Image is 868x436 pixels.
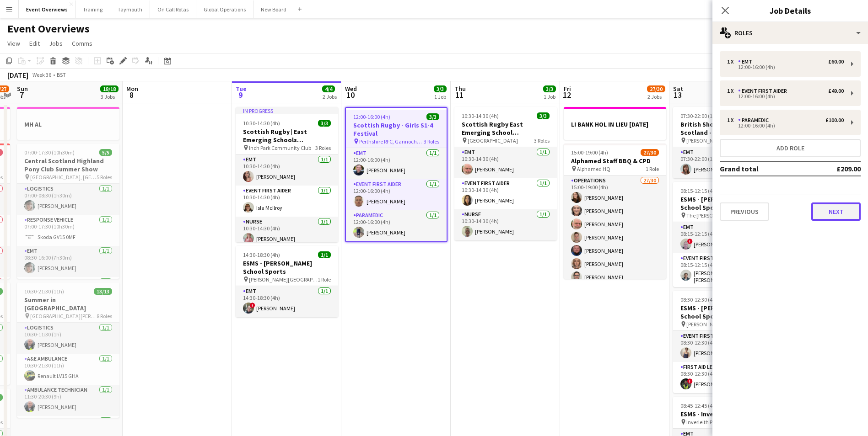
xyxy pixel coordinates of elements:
[17,354,119,385] app-card-role: A&E Ambulance1/110:30-21:30 (11h)Renault LV15 GHA
[30,174,97,181] span: [GEOGRAPHIC_DATA], [GEOGRAPHIC_DATA]
[318,120,331,127] span: 3/3
[680,187,717,194] span: 08:15-12:15 (4h)
[126,85,138,93] span: Mon
[673,253,776,287] app-card-role: Event First Aider1/108:15-12:15 (4h)[PERSON_NAME] [PERSON_NAME]
[544,93,555,100] div: 1 Job
[543,85,556,92] span: 3/3
[359,138,424,145] span: Perthshire RFC, Gannochy Sports Pavilion
[150,0,196,18] button: On Call Rotas
[236,85,247,93] span: Tue
[454,147,557,178] app-card-role: EMT1/110:30-14:30 (4h)[PERSON_NAME]
[646,165,659,172] span: 1 Role
[712,22,868,44] div: Roles
[100,85,119,92] span: 18/18
[454,209,557,240] app-card-role: Nurse1/110:30-14:30 (4h)[PERSON_NAME]
[17,184,119,215] app-card-role: Logistics1/107:00-08:30 (1h30m)[PERSON_NAME]
[673,222,776,253] app-card-role: EMT1/108:15-12:15 (4h)![PERSON_NAME]
[673,291,776,393] div: 08:30-12:30 (4h)2/2ESMS - [PERSON_NAME] School Sports [PERSON_NAME][GEOGRAPHIC_DATA]2 RolesEvent ...
[468,137,518,144] span: [GEOGRAPHIC_DATA]
[434,93,446,100] div: 1 Job
[828,58,844,65] div: £60.00
[537,112,550,119] span: 3/3
[97,174,112,181] span: 5 Roles
[686,212,753,219] span: The [PERSON_NAME][GEOGRAPHIC_DATA]
[110,0,150,18] button: Taymouth
[727,117,738,123] div: 1 x
[236,246,338,317] app-job-card: 14:30-18:30 (4h)1/1ESMS - [PERSON_NAME] School Sports [PERSON_NAME][GEOGRAPHIC_DATA]1 RoleEMT1/11...
[727,58,738,65] div: 1 x
[17,144,119,279] div: 07:00-17:30 (10h30m)5/5Central Scotland Highland Pony Club Summer Show [GEOGRAPHIC_DATA], [GEOGRA...
[453,90,466,100] span: 11
[17,107,119,140] app-job-card: MH AL
[673,182,776,287] app-job-card: 08:15-12:15 (4h)2/2ESMS - [PERSON_NAME] School Sports The [PERSON_NAME][GEOGRAPHIC_DATA]2 RolesEM...
[673,410,776,418] h3: ESMS - Inverleith
[16,90,28,100] span: 7
[727,88,738,94] div: 1 x
[353,113,390,120] span: 12:00-16:00 (4h)
[236,186,338,217] app-card-role: Event First Aider1/110:30-14:30 (4h)Isla McIlroy
[253,0,294,18] button: New Board
[564,144,666,279] div: 15:00-19:00 (4h)27/30Alphamed Staff BBQ & CPD Alphamed HQ1 RoleOperations27/3015:00-19:00 (4h)[PE...
[323,93,337,100] div: 2 Jobs
[94,288,112,295] span: 13/13
[125,90,138,100] span: 8
[236,154,338,186] app-card-role: EMT1/110:30-14:30 (4h)[PERSON_NAME]
[17,385,119,416] app-card-role: Ambulance Technician1/111:30-20:30 (9h)[PERSON_NAME]
[454,120,557,137] h3: Scottish Rugby East Emerging School Championships | Meggetland
[344,90,357,100] span: 10
[68,37,96,49] a: Comms
[434,85,447,92] span: 3/3
[686,321,753,328] span: [PERSON_NAME][GEOGRAPHIC_DATA]
[72,39,92,48] span: Comms
[712,5,868,16] h3: Job Details
[249,276,318,283] span: [PERSON_NAME][GEOGRAPHIC_DATA]
[673,195,776,212] h3: ESMS - [PERSON_NAME] School Sports
[673,147,776,178] app-card-role: EMT1/107:30-22:00 (14h30m)[PERSON_NAME]
[97,313,112,319] span: 8 Roles
[17,282,119,418] app-job-card: 10:30-21:30 (11h)13/13Summer in [GEOGRAPHIC_DATA] [GEOGRAPHIC_DATA][PERSON_NAME], [GEOGRAPHIC_DAT...
[99,149,112,156] span: 5/5
[29,39,40,48] span: Edit
[564,120,666,128] h3: LI BANK HOL IN LIEU [DATE]
[727,65,844,69] div: 12:00-16:00 (4h)
[672,90,683,100] span: 13
[236,107,338,242] div: In progress10:30-14:30 (4h)3/3Scottish Rugby | East Emerging Schools Championships | [GEOGRAPHIC_...
[454,107,557,240] app-job-card: 10:30-14:30 (4h)3/3Scottish Rugby East Emerging School Championships | Meggetland [GEOGRAPHIC_DAT...
[17,246,119,277] app-card-role: EMT1/108:30-16:00 (7h30m)[PERSON_NAME]
[720,161,806,176] td: Grand total
[806,161,861,176] td: £209.00
[75,0,110,18] button: Training
[17,323,119,354] app-card-role: Logistics1/110:30-11:30 (1h)[PERSON_NAME]
[564,107,666,140] app-job-card: LI BANK HOL IN LIEU [DATE]
[45,37,66,49] a: Jobs
[17,296,119,312] h3: Summer in [GEOGRAPHIC_DATA]
[562,90,571,100] span: 12
[686,419,742,425] span: Inverleith Playing Fields
[720,202,769,221] button: Previous
[101,93,118,100] div: 3 Jobs
[243,120,280,127] span: 10:30-14:30 (4h)
[811,202,861,221] button: Next
[454,85,466,93] span: Thu
[577,165,610,172] span: Alphamed HQ
[738,117,772,123] div: Paramedic
[424,138,439,145] span: 3 Roles
[647,93,665,100] div: 2 Jobs
[727,123,844,128] div: 12:00-16:00 (4h)
[686,137,755,144] span: [PERSON_NAME] Equestrian Centre
[680,296,717,303] span: 08:30-12:30 (4h)
[571,149,608,156] span: 15:00-19:00 (4h)
[30,313,97,319] span: [GEOGRAPHIC_DATA][PERSON_NAME], [GEOGRAPHIC_DATA]
[4,37,24,49] a: View
[727,94,844,99] div: 12:00-16:00 (4h)
[19,0,75,18] button: Event Overviews
[426,113,439,120] span: 3/3
[49,39,63,48] span: Jobs
[7,70,28,80] div: [DATE]
[346,179,447,210] app-card-role: Event First Aider1/112:00-16:00 (4h)[PERSON_NAME]
[673,85,683,93] span: Sat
